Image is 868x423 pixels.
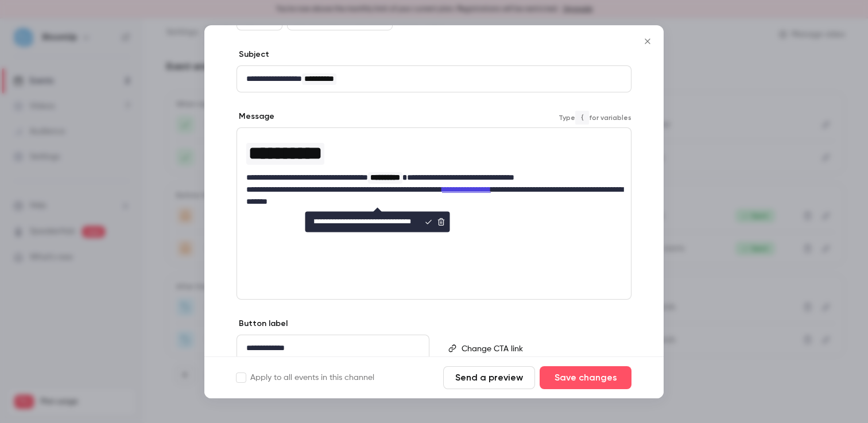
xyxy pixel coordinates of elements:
div: editor [237,66,631,92]
label: Message [237,111,274,122]
label: Subject [237,49,269,60]
button: Save changes [540,366,631,389]
div: editor [457,335,630,362]
button: Send a preview [443,366,535,389]
label: Button label [237,318,288,329]
label: Apply to all events in this channel [237,372,374,383]
code: { [575,111,589,125]
span: Type for variables [559,111,631,125]
div: editor [237,128,631,227]
button: Close [636,30,659,53]
div: editor [237,335,429,361]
